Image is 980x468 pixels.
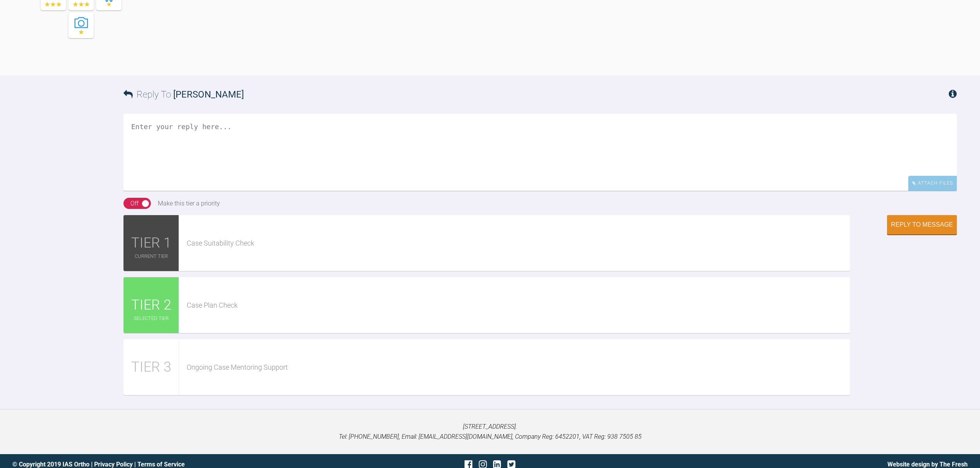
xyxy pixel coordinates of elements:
div: Make this tier a priority [158,199,220,209]
span: [PERSON_NAME] [173,89,244,100]
a: Privacy Policy [94,461,133,468]
div: Reply to Message [891,221,953,228]
span: TIER 1 [131,232,171,254]
a: Website design by The Fresh [887,461,968,468]
div: Case Plan Check [187,300,850,311]
div: Ongoing Case Mentoring Support [187,362,850,373]
div: Attach Files [908,176,957,191]
h3: Reply To [123,87,244,102]
span: TIER 3 [131,356,171,379]
button: Reply to Message [887,215,957,234]
p: [STREET_ADDRESS]. Tel: [PHONE_NUMBER], Email: [EMAIL_ADDRESS][DOMAIN_NAME], Company Reg: 6452201,... [12,422,968,441]
div: Case Suitability Check [187,238,850,249]
span: TIER 2 [131,294,171,316]
div: Off [130,199,139,209]
a: Terms of Service [137,461,185,468]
